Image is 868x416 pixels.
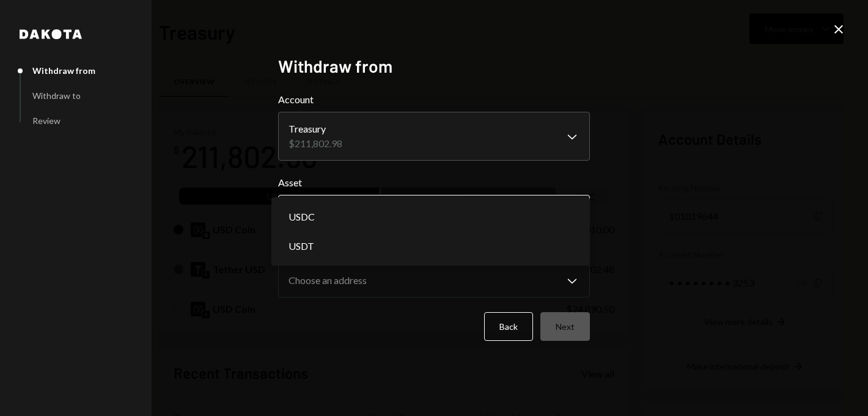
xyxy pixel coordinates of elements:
h2: Withdraw from [278,54,590,78]
label: Account [278,92,590,107]
button: Account [278,112,590,161]
div: Review [32,115,61,126]
span: USDT [289,239,314,254]
div: Withdraw to [32,90,81,101]
label: Asset [278,175,590,190]
span: USDC [289,210,315,224]
div: Withdraw from [32,65,95,76]
button: Source Address [278,263,590,297]
button: Asset [278,195,590,229]
button: Back [484,312,533,341]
